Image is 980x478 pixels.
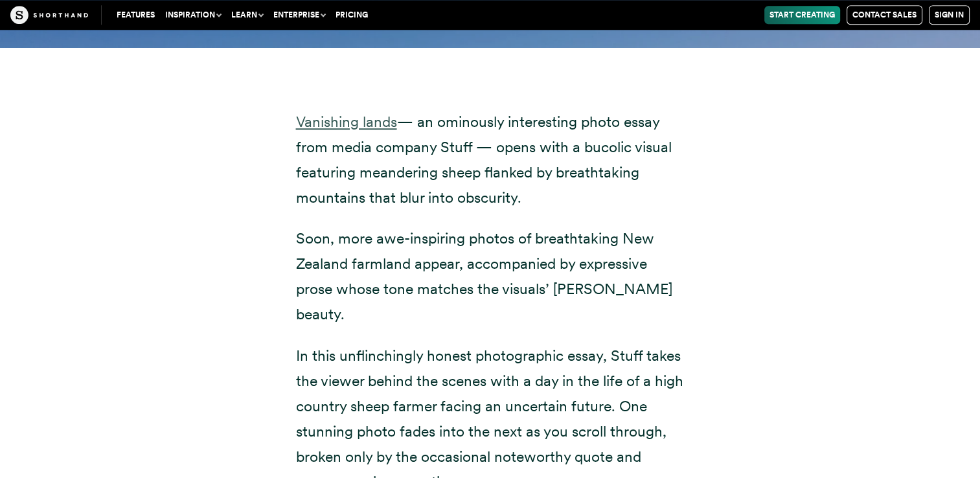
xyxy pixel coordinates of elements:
[929,5,970,25] a: Sign in
[111,6,160,24] a: Features
[330,6,373,24] a: Pricing
[226,6,268,24] button: Learn
[764,6,840,24] a: Start Creating
[296,109,685,211] p: — an ominously interesting photo essay from media company Stuff — opens with a bucolic visual fea...
[160,6,226,24] button: Inspiration
[268,6,330,24] button: Enterprise
[847,5,922,25] a: Contact Sales
[296,113,397,131] a: Vanishing lands
[296,226,685,327] p: Soon, more awe-inspiring photos of breathtaking New Zealand farmland appear, accompanied by expre...
[10,6,88,24] img: The Craft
